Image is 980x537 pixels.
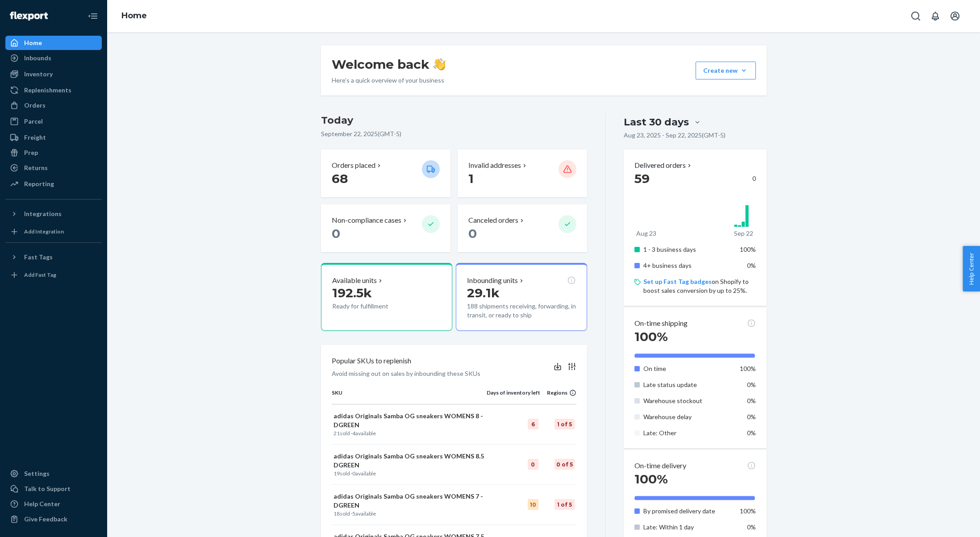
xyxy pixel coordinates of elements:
[334,492,485,510] p: adidas Originals Samba OG sneakers WOMENS 7 - DGREEN
[634,471,668,487] span: 100%
[24,271,56,279] div: Add Fast Tag
[24,70,53,79] div: Inventory
[5,36,102,50] a: Home
[555,499,575,510] div: 1 of 5
[634,160,693,171] button: Delivered orders
[528,419,538,429] div: 6
[643,507,731,516] p: By promised delivery date
[634,329,668,344] span: 100%
[467,285,500,300] span: 29.1k
[458,150,587,197] button: Invalid addresses 1
[467,275,518,286] p: Inbounding units
[643,429,731,437] p: Late: Other
[332,389,487,404] th: SKU
[321,113,588,128] h3: Today
[332,215,401,225] p: Non-compliance cases
[468,226,477,241] span: 0
[624,115,689,129] div: Last 30 days
[433,58,446,71] img: hand-wave emoji
[352,470,355,477] span: 0
[923,510,971,533] iframe: Opens a widget where you can chat to one of our agents
[634,461,686,471] p: On-time delivery
[24,117,43,126] div: Parcel
[5,250,102,264] button: Fast Tags
[5,98,102,112] a: Orders
[5,268,102,282] a: Add Fast Tag
[321,263,452,331] button: Available units192.5kReady for fulfillment
[643,523,731,532] p: Late: Within 1 day
[5,161,102,175] a: Returns
[24,38,42,47] div: Home
[468,171,474,186] span: 1
[540,389,577,396] div: Regions
[24,228,64,235] div: Add Integration
[334,470,485,477] p: sold · available
[5,51,102,65] a: Inbounds
[643,380,731,389] p: Late status update
[643,364,731,373] p: On time
[24,86,71,95] div: Replenishments
[643,245,731,254] p: 1 - 3 business days
[5,83,102,97] a: Replenishments
[84,7,102,25] button: Close Navigation
[458,204,587,252] button: Canceled orders 0
[24,133,46,142] div: Freight
[643,278,712,285] a: Set up Fast Tag badges
[24,163,48,172] div: Returns
[334,452,485,470] p: adidas Originals Samba OG sneakers WOMENS 8.5 DGREEN
[963,246,980,291] button: Help Center
[926,7,944,25] button: Open notifications
[24,179,54,188] div: Reporting
[634,171,650,186] span: 59
[747,397,756,404] span: 0%
[332,285,372,300] span: 192.5k
[5,497,102,511] a: Help Center
[636,229,656,238] p: Aug 23
[696,62,756,79] button: Create new
[643,412,731,421] p: Warehouse delay
[24,484,71,493] div: Talk to Support
[332,160,375,171] p: Orders placed
[10,12,48,21] img: Flexport logo
[634,171,755,187] div: 0
[747,413,756,420] span: 0%
[946,7,964,25] button: Open account menu
[5,114,102,129] a: Parcel
[24,500,60,508] div: Help Center
[740,507,756,515] span: 100%
[634,318,688,329] p: On-time shipping
[334,510,485,517] p: sold · available
[907,7,925,25] button: Open Search Box
[643,396,731,405] p: Warehouse stockout
[321,150,450,197] button: Orders placed 68
[5,177,102,191] a: Reporting
[334,470,340,477] span: 19
[740,365,756,372] span: 100%
[334,412,485,429] p: adidas Originals Samba OG sneakers WOMENS 8 - DGREEN
[740,246,756,253] span: 100%
[5,466,102,481] a: Settings
[528,459,538,470] div: 0
[332,275,377,286] p: Available units
[747,262,756,269] span: 0%
[624,131,726,140] p: Aug 23, 2025 - Sep 22, 2025 ( GMT-5 )
[121,11,147,21] a: Home
[321,204,450,252] button: Non-compliance cases 0
[24,54,51,62] div: Inbounds
[5,512,102,526] button: Give Feedback
[468,160,521,171] p: Invalid addresses
[555,419,575,429] div: 1 of 5
[643,277,755,295] p: on Shopify to boost sales conversion by up to 25%.
[352,430,355,437] span: 4
[643,261,731,270] p: 4+ business days
[5,67,102,81] a: Inventory
[468,215,518,225] p: Canceled orders
[24,148,38,157] div: Prep
[334,510,340,517] span: 18
[24,469,50,478] div: Settings
[334,430,340,437] span: 21
[332,226,340,241] span: 0
[332,369,480,378] p: Avoid missing out on sales by inbounding these SKUs
[747,381,756,388] span: 0%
